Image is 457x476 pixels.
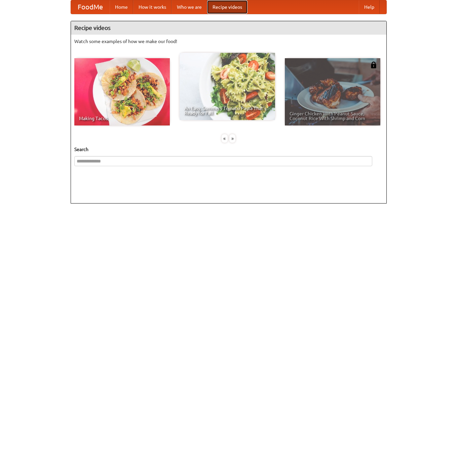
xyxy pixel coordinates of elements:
span: Making Tacos [79,116,165,121]
a: Recipe videos [207,0,247,14]
a: How it works [133,0,172,14]
a: FoodMe [71,0,110,14]
h5: Search [74,146,383,153]
a: Help [359,0,380,14]
h4: Recipe videos [71,21,386,35]
img: 483408.png [370,62,377,68]
a: Making Tacos [74,58,170,125]
p: Watch some examples of how we make our food! [74,38,383,45]
a: Home [110,0,133,14]
div: » [229,134,235,143]
span: An Easy, Summery Tomato Pasta That's Ready for Fall [184,106,270,115]
a: An Easy, Summery Tomato Pasta That's Ready for Fall [180,53,275,120]
div: « [222,134,228,143]
a: Who we are [172,0,207,14]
